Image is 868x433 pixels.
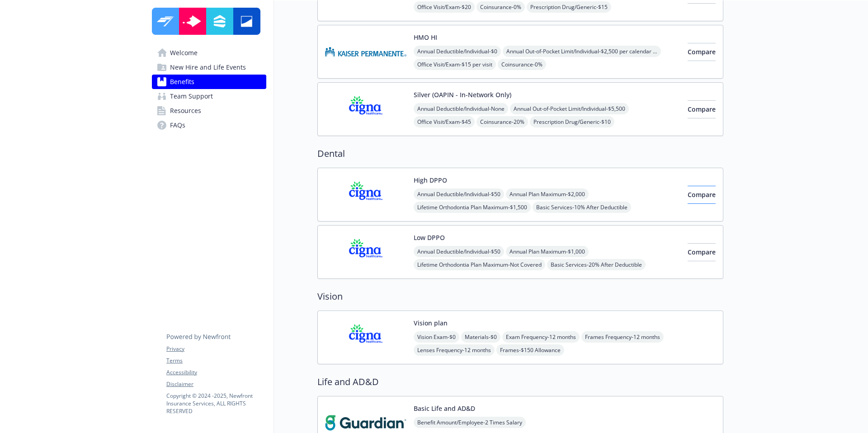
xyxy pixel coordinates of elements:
[166,392,266,415] p: Copyright © 2024 - 2025 , Newfront Insurance Services, ALL RIGHTS RESERVED
[547,259,646,270] span: Basic Services - 20% After Deductible
[510,103,629,114] span: Annual Out-of-Pocket Limit/Individual - $5,500
[170,89,213,104] span: Team Support
[152,46,266,60] a: Welcome
[170,104,201,118] span: Resources
[461,331,500,343] span: Materials - $0
[414,417,526,428] span: Benefit Amount/Employee - 2 Times Salary
[414,175,447,185] button: High DPPO
[581,331,664,343] span: Frames Frequency - 12 months
[414,103,508,114] span: Annual Deductible/Individual - None
[414,59,496,70] span: Office Visit/Exam - $15 per visit
[530,116,614,127] span: Prescription Drug/Generic - $10
[527,1,611,13] span: Prescription Drug/Generic - $15
[476,116,528,127] span: Coinsurance - 20%
[688,105,716,113] span: Compare
[414,1,475,13] span: Office Visit/Exam - $20
[688,43,716,61] button: Compare
[170,118,185,132] span: FAQs
[414,318,448,328] button: Vision plan
[414,259,545,270] span: Lifetime Orthodontia Plan Maximum - Not Covered
[170,46,198,60] span: Welcome
[688,47,716,56] span: Compare
[152,60,266,75] a: New Hire and Life Events
[414,33,437,42] button: HMO HI
[317,290,723,303] h2: Vision
[414,344,495,356] span: Lenses Frequency - 12 months
[152,89,266,104] a: Team Support
[498,59,546,70] span: Coinsurance - 0%
[152,104,266,118] a: Resources
[506,246,589,257] span: Annual Plan Maximum - $1,000
[688,100,716,118] button: Compare
[688,243,716,261] button: Compare
[414,404,475,413] button: Basic Life and AD&D
[170,60,246,75] span: New Hire and Life Events
[166,368,266,377] a: Accessibility
[414,246,504,257] span: Annual Deductible/Individual - $50
[688,190,716,199] span: Compare
[166,357,266,365] a: Terms
[506,188,589,200] span: Annual Plan Maximum - $2,000
[325,233,406,271] img: CIGNA carrier logo
[414,188,504,200] span: Annual Deductible/Individual - $50
[414,90,511,99] button: Silver (OAPIN - In-Network Only)
[414,233,445,242] button: Low DPPO
[502,331,580,343] span: Exam Frequency - 12 months
[166,380,266,388] a: Disclaimer
[503,46,661,57] span: Annual Out-of-Pocket Limit/Individual - $2,500 per calendar year
[325,33,406,71] img: Kaiser Permanente of Hawaii carrier logo
[152,118,266,132] a: FAQs
[325,90,406,128] img: CIGNA carrier logo
[533,202,631,213] span: Basic Services - 10% After Deductible
[152,75,266,89] a: Benefits
[496,344,564,356] span: Frames - $150 Allowance
[317,375,723,389] h2: Life and AD&D
[414,202,531,213] span: Lifetime Orthodontia Plan Maximum - $1,500
[688,248,716,256] span: Compare
[476,1,525,13] span: Coinsurance - 0%
[414,116,475,127] span: Office Visit/Exam - $45
[317,147,723,160] h2: Dental
[170,75,194,89] span: Benefits
[325,318,406,357] img: CIGNA carrier logo
[414,46,501,57] span: Annual Deductible/Individual - $0
[166,345,266,353] a: Privacy
[688,186,716,204] button: Compare
[414,331,459,343] span: Vision Exam - $0
[325,175,406,214] img: CIGNA carrier logo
